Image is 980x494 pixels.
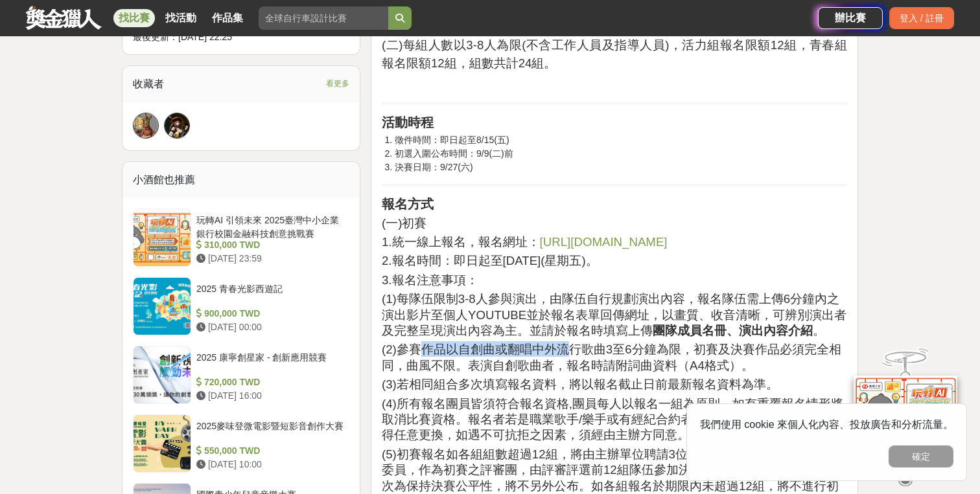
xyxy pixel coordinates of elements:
strong: 團隊成員名冊、演出內容介紹 [653,324,813,337]
span: 收藏者 [133,78,164,89]
div: 最後更新： [DATE] 22:25 [133,30,349,44]
li: 初選入圍公布時間：9/9(二)前 [395,147,847,161]
div: 2025 青春光影西遊記 [196,282,344,307]
li: 徵件時間：即日起至8/15(五) [395,133,847,147]
div: [DATE] 23:59 [196,252,344,265]
span: (4)所有報名團員皆須符合報名資格,團員每人以報名一組為原則，如有重覆報名情形將取消比賽資格。報名者若是職業歌手/樂手或有經紀合約者則不得參賽。賽程中團員不得任意更換，如遇不可抗拒之因素，須經由... [382,397,843,442]
a: 辦比賽 [818,7,883,29]
div: 720,000 TWD [196,376,344,389]
input: 全球自行車設計比賽 [259,6,388,30]
div: 550,000 TWD [196,444,344,458]
a: [URL][DOMAIN_NAME] [540,234,668,249]
span: (2)參賽作品以自創曲或翻唱中外流行歌曲3至6分鐘為限，初賽及決賽作品必須完全相同，曲風不限。表演自創歌曲者，報名時請附詞曲資料（A4格式）。 [382,342,841,372]
div: 900,000 TWD [196,307,344,320]
strong: 活動時程 [382,115,434,129]
div: [DATE] 16:00 [196,389,344,403]
a: 作品集 [207,9,248,27]
a: 2025麥味登微電影暨短影音創作大賽 550,000 TWD [DATE] 10:00 [133,414,349,473]
img: Avatar [134,113,158,138]
a: 找活動 [160,9,202,27]
span: (1)每隊伍限制3-8人參與演出，由隊伍自行規劃演出內容，報名隊伍需上傳6分鐘內之演出影片至個人YOUTUBE並於報名表單回傳網址，以畫質、收音清晰，可辨別演出者及完整呈現演出內容為主。並請於報... [382,292,846,337]
a: Avatar [133,113,159,139]
button: 確定 [889,445,953,467]
span: 1.統一線上報名，報名網址： [382,235,540,249]
strong: 報名方式 [382,197,434,211]
div: 2025麥味登微電影暨短影音創作大賽 [196,420,344,444]
div: [DATE] 10:00 [196,458,344,471]
a: 玩轉AI 引領未來 2025臺灣中小企業銀行校園金融科技創意挑戰賽 310,000 TWD [DATE] 23:59 [133,208,349,267]
div: 登入 / 註冊 [889,7,954,29]
img: Avatar [165,113,189,138]
span: (二)每組人數以3-8人為限(不含工作人員及指導人員)，活力組報名限額12組，青春組報名限額12組，組數共計24組。 [382,38,847,70]
a: Avatar [164,113,190,139]
div: 小酒館也推薦 [122,162,360,198]
a: 2025 康寧創星家 - 創新應用競賽 720,000 TWD [DATE] 16:00 [133,346,349,404]
span: 3.報名注意事項： [382,273,478,287]
span: (一)初賽 [382,216,426,230]
div: 310,000 TWD [196,238,344,252]
li: 決賽日期：9/27(六) [395,161,847,174]
span: 2.報名時間：即日起至[DATE](星期五)。 [382,254,598,267]
span: 看更多 [326,76,349,91]
div: 玩轉AI 引領未來 2025臺灣中小企業銀行校園金融科技創意挑戰賽 [196,214,344,238]
a: 找比賽 [113,9,155,27]
div: 2025 康寧創星家 - 創新應用競賽 [196,351,344,376]
span: (3)若相同組合多次填寫報名資料，將以報名截止日前最新報名資料為準。 [382,377,778,391]
a: 2025 青春光影西遊記 900,000 TWD [DATE] 00:00 [133,277,349,335]
img: d2146d9a-e6f6-4337-9592-8cefde37ba6b.png [854,376,957,462]
span: 我們使用 cookie 來個人化內容、投放廣告和分析流量。 [700,419,953,430]
div: [DATE] 00:00 [196,320,344,334]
